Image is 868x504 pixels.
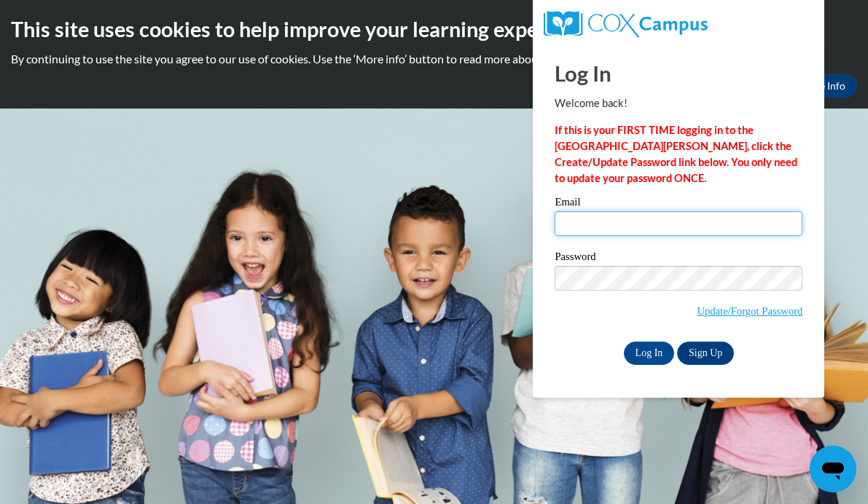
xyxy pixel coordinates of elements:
h1: Log In [555,58,802,88]
a: Update/Forgot Password [697,305,802,317]
iframe: Button to launch messaging window [810,446,856,492]
label: Password [555,251,802,266]
strong: If this is your FIRST TIME logging in to the [GEOGRAPHIC_DATA][PERSON_NAME], click the Create/Upd... [555,124,797,184]
label: Email [555,197,802,211]
p: Welcome back! [555,95,802,111]
h2: This site uses cookies to help improve your learning experience. [11,15,857,44]
p: By continuing to use the site you agree to our use of cookies. Use the ‘More info’ button to read... [11,51,857,67]
input: Log In [624,342,675,365]
img: COX Campus [544,11,707,37]
a: Sign Up [677,342,734,365]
